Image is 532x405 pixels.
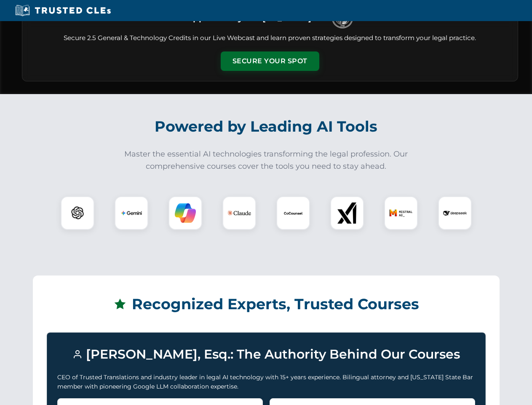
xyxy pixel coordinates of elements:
[221,51,319,71] button: Secure Your Spot
[32,33,508,43] p: Secure 2.5 General & Technology Credits in our Live Webcast and learn proven strategies designed ...
[283,202,304,224] img: CoCounsel Logo
[330,196,364,230] div: xAI
[47,289,486,319] h2: Recognized Experts, Trusted Courses
[121,202,142,224] img: Gemini Logo
[115,196,148,230] div: Gemini
[227,201,251,225] img: Claude Logo
[384,196,418,230] div: Mistral AI
[168,196,202,230] div: Copilot
[389,201,413,225] img: Mistral AI Logo
[276,196,310,230] div: CoCounsel
[61,196,94,230] div: ChatGPT
[337,202,358,224] img: xAI Logo
[33,112,500,141] h2: Powered by Leading AI Tools
[57,343,475,366] h3: [PERSON_NAME], Esq.: The Authority Behind Our Courses
[57,373,475,391] p: CEO of Trusted Translations and industry leader in legal AI technology with 15+ years experience....
[438,196,472,230] div: DeepSeek
[119,148,414,173] p: Master the essential AI technologies transforming the legal profession. Our comprehensive courses...
[443,201,467,225] img: DeepSeek Logo
[175,202,196,224] img: Copilot Logo
[13,4,113,17] img: Trusted CLEs
[222,196,256,230] div: Claude
[65,201,90,225] img: ChatGPT Logo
